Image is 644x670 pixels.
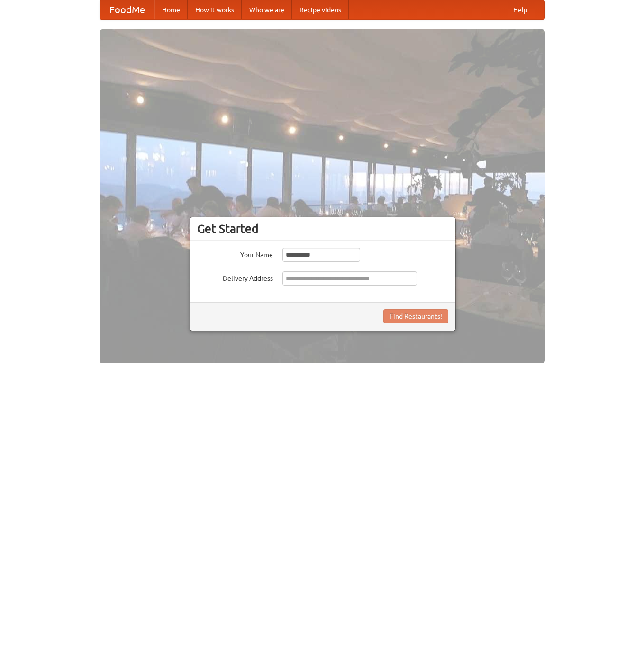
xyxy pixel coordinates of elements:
[197,248,273,259] label: Your Name
[242,0,292,19] a: Who we are
[154,0,188,19] a: Home
[197,222,448,236] h3: Get Started
[100,0,154,19] a: FoodMe
[188,0,242,19] a: How it works
[292,0,349,19] a: Recipe videos
[506,0,535,19] a: Help
[197,271,273,283] label: Delivery Address
[383,309,448,323] button: Find Restaurants!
